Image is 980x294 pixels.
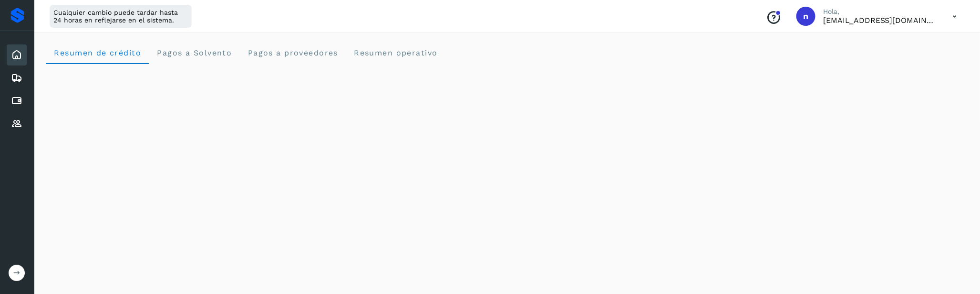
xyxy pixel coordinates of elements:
div: Inicio [7,44,27,65]
div: Proveedores [7,113,27,134]
span: Resumen de crédito [53,48,141,57]
span: Pagos a proveedores [247,48,338,57]
div: Cuentas por pagar [7,90,27,111]
div: Embarques [7,67,27,88]
div: Cualquier cambio puede tardar hasta 24 horas en reflejarse en el sistema. [50,5,192,28]
span: Resumen operativo [353,48,438,57]
p: niagara+prod@solvento.mx [823,16,938,25]
p: Hola, [823,8,938,16]
span: Pagos a Solvento [156,48,232,57]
